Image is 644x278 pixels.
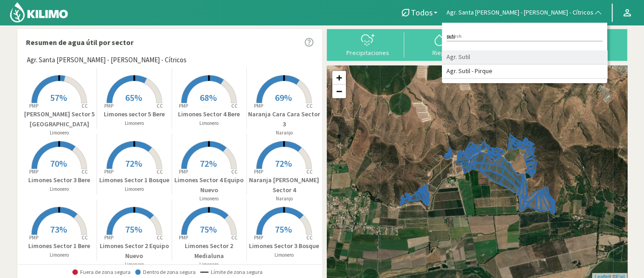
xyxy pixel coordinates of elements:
[82,234,88,241] tspan: CC
[157,169,163,175] tspan: CC
[275,158,292,169] span: 72%
[125,223,142,235] span: 75%
[332,71,346,84] a: Zoom in
[22,109,97,129] p: [PERSON_NAME] Sector 5 [GEOGRAPHIC_DATA]
[407,50,474,56] div: Riego
[97,185,172,193] p: Limonero
[104,169,113,175] tspan: PMP
[104,103,113,109] tspan: PMP
[411,8,433,17] span: Todos
[172,119,247,127] p: Limonero
[22,185,97,193] p: Limonero
[135,269,196,275] span: Dentro de zona segura
[157,103,163,109] tspan: CC
[125,92,142,103] span: 65%
[82,103,88,109] tspan: CC
[247,195,322,203] p: Naranjo
[446,8,593,17] span: Agr. Santa [PERSON_NAME] - [PERSON_NAME] - Cítricos
[29,169,38,175] tspan: PMP
[247,175,322,195] p: Naranja [PERSON_NAME] Sector 4
[29,234,38,241] tspan: PMP
[172,195,247,203] p: Limonero
[232,103,238,109] tspan: CC
[200,158,217,169] span: 72%
[247,129,322,137] p: Naranjo
[22,129,97,137] p: Limonero
[172,241,247,261] p: Limones Sector 2 Medialuna
[307,169,313,175] tspan: CC
[97,119,172,127] p: Limonero
[50,223,67,235] span: 73%
[179,169,188,175] tspan: PMP
[200,269,263,275] span: Límite de zona segura
[404,32,477,56] button: Riego
[307,103,313,109] tspan: CC
[254,103,263,109] tspan: PMP
[442,50,607,65] li: Agr. Sutil
[22,251,97,259] p: Limonero
[275,92,292,103] span: 69%
[157,234,163,241] tspan: CC
[232,234,238,241] tspan: CC
[442,3,607,23] button: Agr. Santa [PERSON_NAME] - [PERSON_NAME] - Cítricos
[97,261,172,268] p: Limonero
[27,55,187,65] span: Agr. Santa [PERSON_NAME] - [PERSON_NAME] - Cítricos
[200,92,217,103] span: 68%
[334,50,401,56] div: Precipitaciones
[247,241,322,251] p: Limones Sector 3 Bosque
[97,175,172,185] p: Limones Sector 1 Bosque
[331,32,404,56] button: Precipitaciones
[254,169,263,175] tspan: PMP
[9,1,69,23] img: Kilimo
[172,109,247,119] p: Limones Sector 4 Bere
[104,234,113,241] tspan: PMP
[307,234,313,241] tspan: CC
[82,169,88,175] tspan: CC
[97,109,172,119] p: Limones sector 5 Bere
[29,103,38,109] tspan: PMP
[22,241,97,251] p: Limones Sector 1 Bere
[247,251,322,259] p: Limonero
[22,175,97,185] p: Limones Sector 3 Bere
[172,175,247,195] p: Limones Sector 4 Equipo Nuevo
[247,109,322,129] p: Naranja Cara Cara Sector 3
[200,223,217,235] span: 75%
[26,37,133,48] p: Resumen de agua útil por sector
[50,158,67,169] span: 70%
[275,223,292,235] span: 75%
[254,234,263,241] tspan: PMP
[442,65,607,79] li: Agr. Sutil - Pirque
[172,261,247,268] p: Limonero
[179,234,188,241] tspan: PMP
[97,241,172,261] p: Limones Sector 2 Equipo Nuevo
[125,158,142,169] span: 72%
[332,84,346,98] a: Zoom out
[50,92,67,103] span: 57%
[179,103,188,109] tspan: PMP
[232,169,238,175] tspan: CC
[72,269,131,275] span: Fuera de zona segura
